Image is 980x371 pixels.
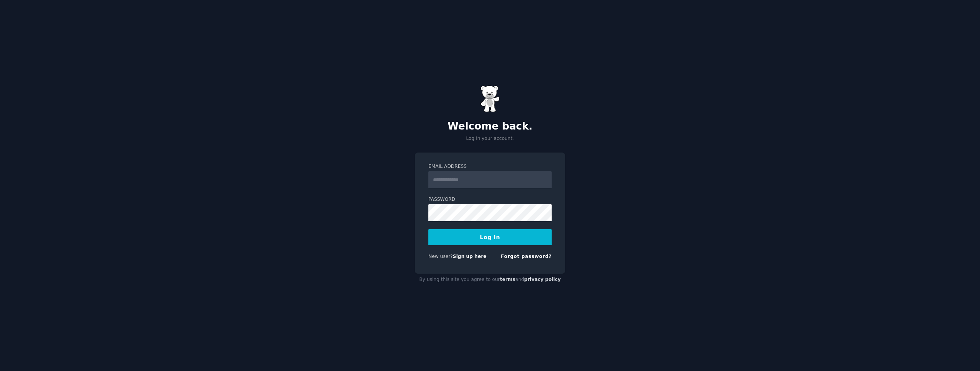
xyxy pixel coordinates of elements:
a: Sign up here [453,254,487,259]
span: New user? [428,254,453,259]
p: Log in your account. [415,135,565,142]
a: terms [500,277,515,282]
h2: Welcome back. [415,120,565,133]
button: Log In [428,229,552,245]
img: Gummy Bear [480,85,500,112]
a: Forgot password? [501,254,552,259]
div: By using this site you agree to our and [415,274,565,286]
label: Email Address [428,163,552,170]
a: privacy policy [524,277,561,282]
label: Password [428,196,552,203]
